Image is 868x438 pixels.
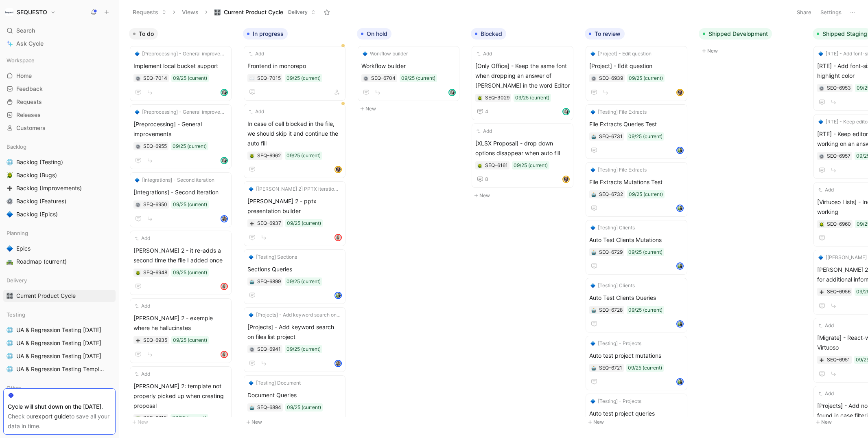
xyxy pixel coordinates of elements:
img: 🪲 [477,163,482,168]
img: 🤖 [591,250,596,255]
span: Workspace [7,56,35,64]
div: SEQ-6960 [827,220,851,228]
img: avatar [677,321,683,327]
div: SEQ-6955 [143,142,167,150]
img: 🪲 [7,172,13,178]
button: New [357,104,464,114]
button: 🎛️Current Product CycleDelivery [210,6,319,18]
button: ☁️ [249,75,255,81]
span: [Only Office] - Keep the same font when dropping an answer of [PERSON_NAME] in the word Editor [475,61,570,90]
span: File Extracts Queries Test [589,119,684,129]
img: 🤖 [249,280,254,284]
button: 🪲 [477,163,483,168]
span: 8 [485,177,488,182]
a: 🔷[Preprocessing] - General improvements[Preprocessing] - General improvements09/25 (current)avatar [130,104,232,169]
button: Add [247,50,265,58]
a: 🪲Backlog (Bugs) [3,169,116,181]
span: Delivery [7,276,27,284]
a: Add[Only Office] - Keep the same font when dropping an answer of [PERSON_NAME] in the word Editor... [472,46,573,120]
button: Shipped Development [699,28,772,40]
a: 🌐UA & Regression Testing [DATE] [3,324,116,336]
div: 🪲 [249,153,255,158]
a: Add[PERSON_NAME] 2 - it re-adds a second time the file I added once09/25 (current)avatar [130,231,232,295]
img: 🔷 [590,51,595,56]
span: Requests [16,98,42,106]
div: ⚙️ [135,202,141,207]
div: SEQ-3029 [485,94,509,102]
button: 8 [475,174,490,184]
img: 🔷 [249,313,254,317]
span: Home [16,72,32,80]
button: 🔷[Testing] File Extracts [589,166,648,174]
div: Delivery🎛️Current Product Cycle [3,274,116,302]
div: Planning🔷Epics🛣️Roadmap (current) [3,227,116,268]
a: ⚙️Backlog (Features) [3,195,116,207]
img: ⚙️ [136,144,140,149]
a: Home [3,70,116,82]
button: 🔷[Testing] File Extracts [589,108,648,116]
button: Add [475,50,493,58]
span: To do [139,30,154,38]
a: 🔷[Testing] File ExtractsFile Extracts Queries Test09/25 (current)avatar [586,104,687,159]
div: 09/25 (current) [629,190,663,198]
img: avatar [221,158,227,163]
button: 🛣️ [5,257,15,266]
button: ➕ [5,183,15,193]
img: avatar [335,293,341,298]
img: 🤖 [591,134,596,139]
div: 🪲 [135,270,141,275]
img: 🎛️ [214,9,221,15]
span: [Integrations] - Second iteration [142,176,214,184]
div: ⚙️ [819,153,824,159]
button: ⚙️ [5,196,15,206]
img: 🔷 [249,187,254,191]
div: SEQ-6953 [827,84,851,92]
img: 🔷 [818,119,823,124]
button: Blocked [471,28,506,40]
a: 🌐Backlog (Testing) [3,156,116,168]
span: File Extracts Mutations Test [589,177,684,187]
span: Current Product Cycle [224,8,283,16]
a: Add[XLSX Proposal] - drop down options disappear when auto fill09/25 (current)8avatar [472,123,573,188]
button: 🪲 [477,95,483,101]
div: 09/25 (current) [629,74,663,82]
div: SEQ-6939 [599,74,623,82]
img: ⚙️ [7,198,13,205]
button: 🔷[Projects] - Add keyword search on files list project [247,311,342,319]
a: 🔷[Projects] - Add keyword search on files list project[Projects] - Add keyword search on files li... [244,307,345,372]
div: SEQ-6957 [827,152,851,160]
button: 🔷 [5,209,15,219]
button: 🤖 [591,307,597,313]
div: 09/25 (current) [173,74,207,82]
button: On hold [357,28,391,40]
span: In case of cell blocked in the file, we should skip it and continue the auto fill [247,119,342,148]
img: 🔷 [363,51,367,56]
button: 🤖 [591,191,597,197]
span: Releases [16,111,41,119]
img: 🔷 [249,255,254,260]
img: 🔷 [590,110,595,114]
span: [Testing] Clients [598,282,635,290]
span: [Project] - Edit question [589,61,684,71]
img: ⚙️ [819,154,824,159]
img: 🔷 [590,283,595,288]
div: 09/25 (current) [287,219,321,227]
span: Customers [16,124,46,132]
div: Testing🌐UA & Regression Testing [DATE]🌐UA & Regression Testing [DATE]🌐UA & Regression Testing [DA... [3,308,116,375]
div: SEQ-6161 [485,161,508,169]
div: 🤖 [591,134,597,139]
span: [PERSON_NAME] 2 - pptx presentation builder [247,196,342,216]
img: 🔷 [135,110,140,114]
img: avatar [335,235,341,240]
span: Blocked [481,30,502,38]
div: 09/25 (current) [173,142,207,150]
span: Epics [16,244,31,253]
button: 🔷[Preprocessing] - General improvements [133,50,228,58]
span: [XLSX Proposal] - drop down options disappear when auto fill [475,139,570,158]
a: 🔷Backlog (Epics) [3,208,116,220]
div: 09/25 (current) [628,248,662,256]
img: 🪲 [136,271,140,275]
div: 09/25 (current) [286,152,321,160]
img: avatar [677,90,683,95]
button: ⚙️ [591,75,597,81]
